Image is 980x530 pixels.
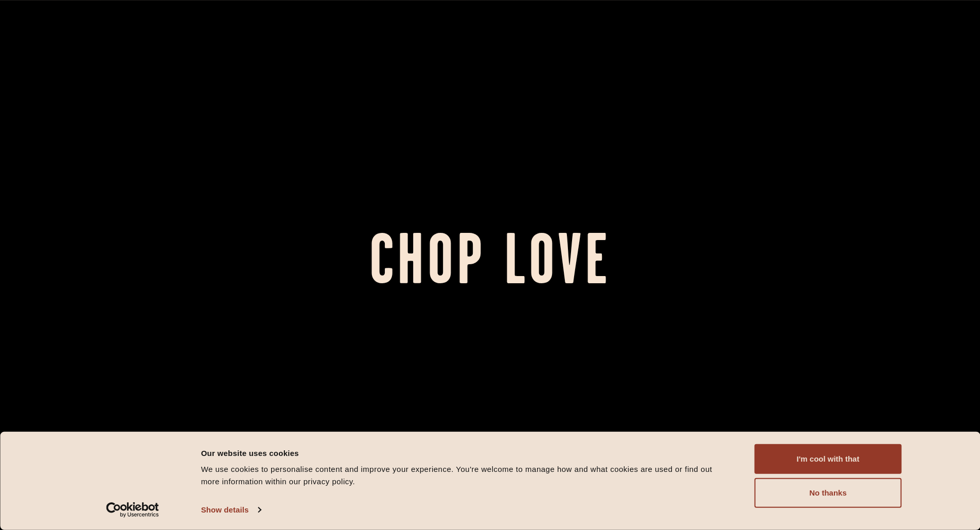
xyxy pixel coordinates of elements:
[201,502,261,518] a: Show details
[755,444,902,474] button: I'm cool with that
[201,463,732,488] div: We use cookies to personalise content and improve your experience. You're welcome to manage how a...
[201,447,732,459] div: Our website uses cookies
[87,502,177,518] a: Usercentrics Cookiebot - opens in a new window
[755,478,902,508] button: No thanks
